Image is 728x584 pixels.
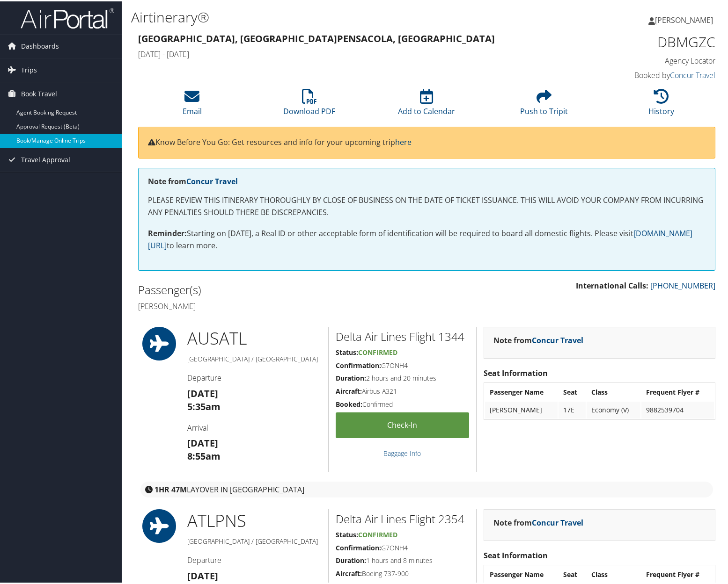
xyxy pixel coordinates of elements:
[187,554,321,564] h4: Departure
[587,382,640,399] th: Class
[187,386,218,398] strong: [DATE]
[187,399,221,411] strong: 5:35am
[336,372,366,381] strong: Duration:
[336,555,366,563] strong: Duration:
[336,398,469,408] h5: Confirmed
[154,483,187,493] strong: 1HR 47M
[520,93,568,115] a: Push to Tripit
[587,565,640,582] th: Class
[187,353,321,362] h5: [GEOGRAPHIC_DATA] / [GEOGRAPHIC_DATA]
[148,226,706,250] p: Starting on [DATE], a Real ID or other acceptable form of identification will be required to boar...
[187,448,221,461] strong: 8:55am
[358,529,397,538] span: Confirmed
[532,516,583,526] a: Concur Travel
[336,385,469,395] h5: Airbus A321
[183,93,202,115] a: Email
[383,447,421,456] a: Baggage Info
[641,400,714,417] td: 9882539704
[559,400,586,417] td: 17E
[493,516,583,526] strong: Note from
[21,81,57,104] span: Book Travel
[336,542,381,551] strong: Confirmation:
[485,400,558,417] td: [PERSON_NAME]
[650,279,715,289] a: [PHONE_NUMBER]
[395,136,412,146] a: here
[655,14,713,24] span: [PERSON_NAME]
[641,565,714,582] th: Frequent Flyer #
[336,568,362,577] strong: Aircraft:
[187,371,321,382] h4: Departure
[187,325,321,349] h1: AUS ATL
[336,568,469,577] h5: Boeing 737-900
[21,33,59,57] span: Dashboards
[485,382,558,399] th: Passenger Name
[336,510,469,526] h2: Delta Air Lines Flight 2354
[21,57,37,80] span: Trips
[148,193,706,217] p: PLEASE REVIEW THIS ITINERARY THOROUGHLY BY CLOSE OF BUSINESS ON THE DATE OF TICKET ISSUANCE. THIS...
[336,360,469,369] h5: G7ONH4
[148,227,692,249] a: [DOMAIN_NAME][URL]
[336,346,358,355] strong: Status:
[336,372,469,382] h5: 2 hours and 20 minutes
[336,360,381,368] strong: Confirmation:
[187,435,218,448] strong: [DATE]
[559,565,586,582] th: Seat
[398,93,455,115] a: Add to Calendar
[21,147,70,170] span: Travel Approval
[641,382,714,399] th: Frequent Flyer #
[187,508,321,531] h1: ATL PNS
[670,69,715,79] a: Concur Travel
[484,549,548,559] strong: Seat Information
[532,334,583,344] a: Concur Travel
[485,565,558,582] th: Passenger Name
[283,93,335,115] a: Download PDF
[138,281,420,296] h2: Passenger(s)
[187,535,321,545] h5: [GEOGRAPHIC_DATA] / [GEOGRAPHIC_DATA]
[581,69,715,79] h4: Booked by
[648,5,722,33] a: [PERSON_NAME]
[187,568,218,581] strong: [DATE]
[587,400,640,417] td: Economy (V)
[484,367,548,377] strong: Seat Information
[336,555,469,564] h5: 1 hours and 8 minutes
[336,542,469,551] h5: G7ONH4
[131,6,525,26] h1: Airtinerary®
[148,227,187,237] strong: Reminder:
[581,54,715,65] h4: Agency Locator
[336,327,469,343] h2: Delta Air Lines Flight 1344
[336,529,358,538] strong: Status:
[559,382,586,399] th: Seat
[493,334,583,344] strong: Note from
[336,398,362,407] strong: Booked:
[336,411,469,437] a: Check-in
[138,31,495,43] strong: [GEOGRAPHIC_DATA], [GEOGRAPHIC_DATA] Pensacola, [GEOGRAPHIC_DATA]
[138,300,420,310] h4: [PERSON_NAME]
[21,6,114,28] img: airportal-logo.png
[138,48,567,58] h4: [DATE] - [DATE]
[187,421,321,432] h4: Arrival
[581,31,715,50] h1: DBMGZC
[186,175,238,185] a: Concur Travel
[140,480,713,496] div: layover in [GEOGRAPHIC_DATA]
[358,346,397,355] span: Confirmed
[576,279,648,289] strong: International Calls:
[648,93,674,115] a: History
[148,175,238,185] strong: Note from
[148,135,706,147] p: Know Before You Go: Get resources and info for your upcoming trip
[336,385,362,394] strong: Aircraft:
